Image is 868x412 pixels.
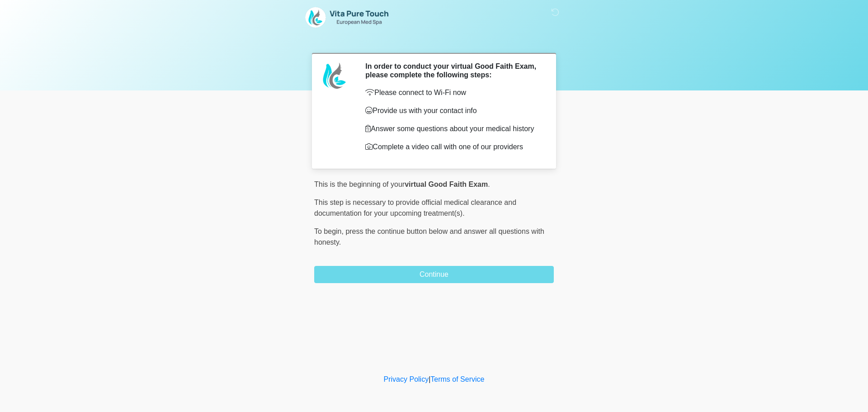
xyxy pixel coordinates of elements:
span: To begin, [314,227,345,235]
span: This is the beginning of your [314,180,405,188]
span: . [488,180,490,188]
span: press the continue button below and answer all questions with honesty. [314,227,544,246]
img: Vita Pure Touch MedSpa Logo [305,7,389,28]
a: Privacy Policy [384,375,429,383]
p: Answer some questions about your medical history [365,123,540,134]
p: Provide us with your contact info [365,105,540,116]
h2: In order to conduct your virtual Good Faith Exam, please complete the following steps: [365,62,540,79]
img: Agent Avatar [321,62,348,89]
p: Please connect to Wi-Fi now [365,87,540,98]
strong: virtual Good Faith Exam [405,180,488,188]
a: | [429,375,430,383]
a: Terms of Service [430,375,484,383]
p: Complete a video call with one of our providers [365,142,540,152]
button: Continue [314,266,554,283]
span: This step is necessary to provide official medical clearance and documentation for your upcoming ... [314,199,516,217]
h1: ‎ ‎ [307,33,561,49]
